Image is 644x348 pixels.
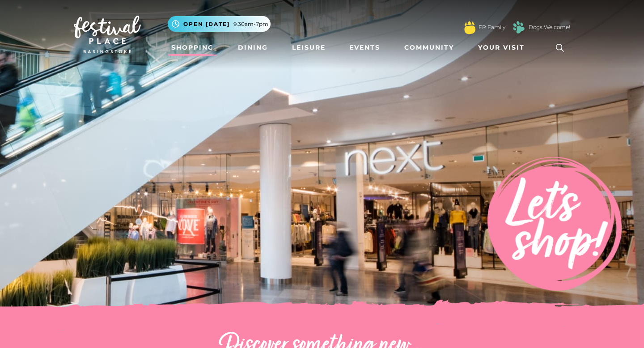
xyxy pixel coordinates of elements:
[183,20,230,28] span: Open [DATE]
[74,16,141,53] img: Festival Place Logo
[401,39,458,56] a: Community
[233,20,268,28] span: 9.30am-7pm
[234,39,271,56] a: Dining
[475,39,533,56] a: Your Visit
[168,16,271,32] button: Open [DATE] 9.30am-7pm
[479,23,505,31] a: FP Family
[168,39,217,56] a: Shopping
[346,39,384,56] a: Events
[288,39,329,56] a: Leisure
[529,23,570,31] a: Dogs Welcome!
[478,43,525,52] span: Your Visit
